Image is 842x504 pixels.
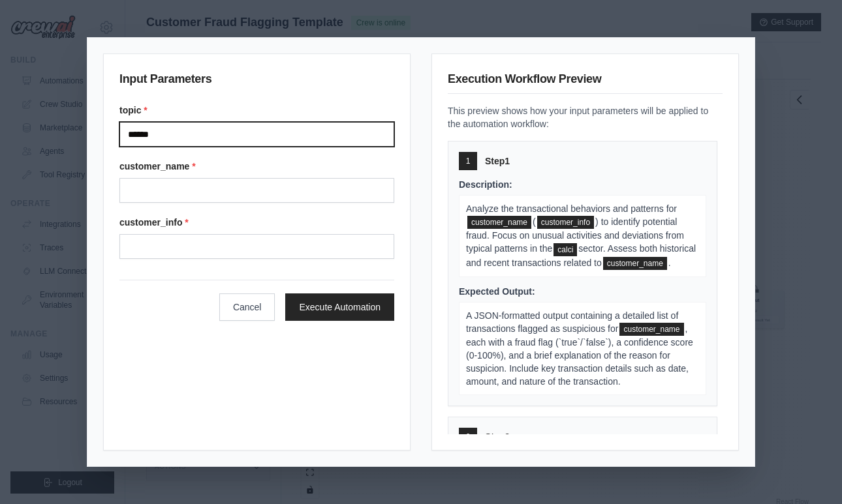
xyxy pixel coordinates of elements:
span: 2 [466,432,471,442]
div: Widget chat [777,441,842,504]
span: 1 [466,156,471,166]
span: Expected Output: [459,286,535,297]
span: . [668,258,671,268]
span: Step 2 [485,430,510,443]
span: customer_info [537,216,594,229]
span: sector. Assess both historical and recent transactions related to [466,243,696,267]
span: customer_name [603,257,667,270]
span: ) to identify potential fraud. Focus on unusual activities and deviations from typical patterns i... [466,216,684,254]
span: Analyze the transactional behaviors and patterns for [466,203,677,214]
button: Execute Automation [285,293,394,321]
p: This preview shows how your input parameters will be applied to the automation workflow: [448,104,723,130]
span: A JSON-formatted output containing a detailed list of transactions flagged as suspicious for [466,310,678,334]
h3: Input Parameters [119,70,394,93]
label: topic [119,104,394,117]
span: customer_name [619,323,683,336]
label: customer_name [119,160,394,173]
iframe: Chat Widget [777,441,842,504]
span: ( [533,216,536,227]
span: , each with a fraud flag (`true`/`false`), a confidence score (0-100%), and a brief explanation o... [466,323,693,387]
span: customer_name [467,216,531,229]
label: customer_info [119,216,394,229]
span: Description: [459,179,512,190]
h3: Execution Workflow Preview [448,70,723,94]
span: Step 1 [485,155,510,168]
span: topic [554,243,577,256]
